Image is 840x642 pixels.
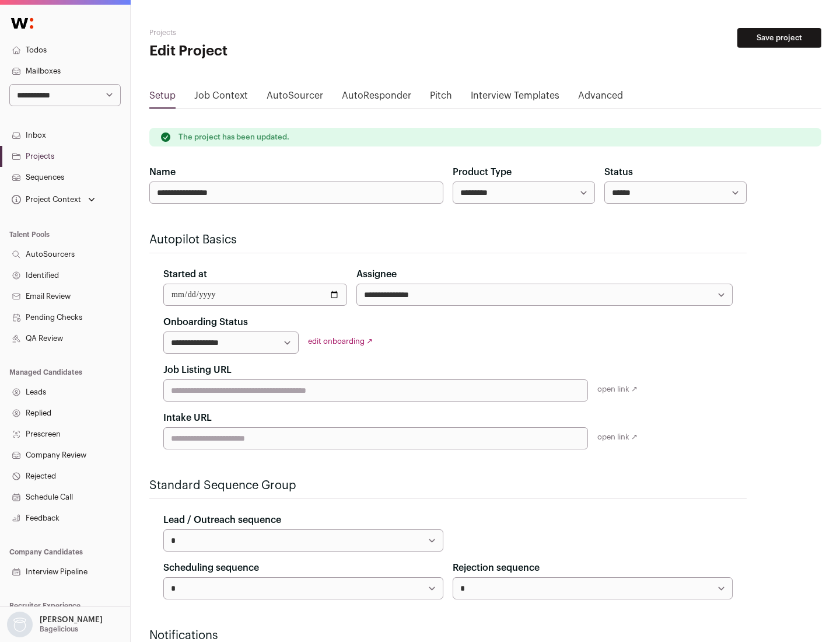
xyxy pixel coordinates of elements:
button: Open dropdown [9,191,97,208]
button: Open dropdown [5,612,105,637]
button: Save project [737,28,821,48]
a: edit onboarding ↗ [308,337,373,345]
p: The project has been updated. [178,132,289,142]
label: Intake URL [163,411,212,425]
label: Job Listing URL [163,363,232,377]
label: Assignee [356,267,397,281]
h2: Standard Sequence Group [149,477,747,494]
label: Status [604,165,633,179]
div: Project Context [9,195,81,204]
label: Scheduling sequence [163,561,259,575]
label: Started at [163,267,207,281]
a: Setup [149,89,176,107]
p: Bagelicious [40,624,78,634]
a: Interview Templates [471,89,559,107]
img: nopic.png [7,612,33,637]
a: Advanced [578,89,623,107]
a: AutoResponder [342,89,411,107]
label: Lead / Outreach sequence [163,513,281,527]
label: Name [149,165,176,179]
label: Product Type [453,165,512,179]
h2: Projects [149,28,373,37]
h2: Autopilot Basics [149,232,747,248]
label: Onboarding Status [163,315,248,329]
p: [PERSON_NAME] [40,615,103,624]
a: Pitch [430,89,452,107]
label: Rejection sequence [453,561,540,575]
img: Wellfound [5,12,40,35]
a: Job Context [194,89,248,107]
h1: Edit Project [149,42,373,61]
a: AutoSourcer [267,89,323,107]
